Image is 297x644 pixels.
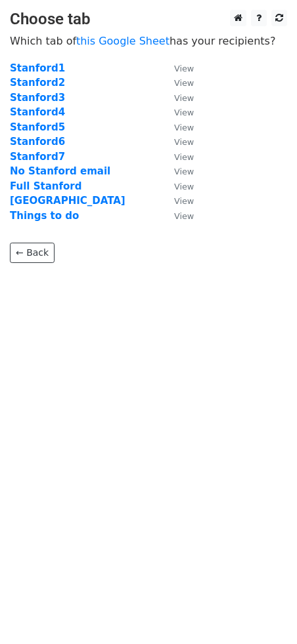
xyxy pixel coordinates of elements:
[10,195,126,207] a: [GEOGRAPHIC_DATA]
[10,210,79,222] a: Things to do
[10,151,65,163] a: Stanford7
[174,64,194,73] small: View
[10,243,55,263] a: ← Back
[10,62,65,74] a: Stanford1
[161,77,194,89] a: View
[161,106,194,118] a: View
[10,106,65,118] a: Stanford4
[174,196,194,206] small: View
[174,108,194,117] small: View
[161,121,194,133] a: View
[174,137,194,147] small: View
[174,123,194,132] small: View
[76,35,170,47] a: this Google Sheet
[10,165,110,177] a: No Stanford email
[161,210,194,222] a: View
[161,180,194,192] a: View
[174,93,194,103] small: View
[161,195,194,207] a: View
[161,136,194,148] a: View
[174,78,194,88] small: View
[174,152,194,162] small: View
[10,77,65,89] a: Stanford2
[174,182,194,191] small: View
[10,92,65,104] a: Stanford3
[10,34,287,48] p: Which tab of has your recipients?
[10,180,81,192] a: Full Stanford
[174,211,194,221] small: View
[161,165,194,177] a: View
[10,136,65,148] a: Stanford6
[10,10,287,29] h3: Choose tab
[10,121,65,133] a: Stanford5
[161,151,194,163] a: View
[161,92,194,104] a: View
[174,167,194,176] small: View
[161,62,194,74] a: View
